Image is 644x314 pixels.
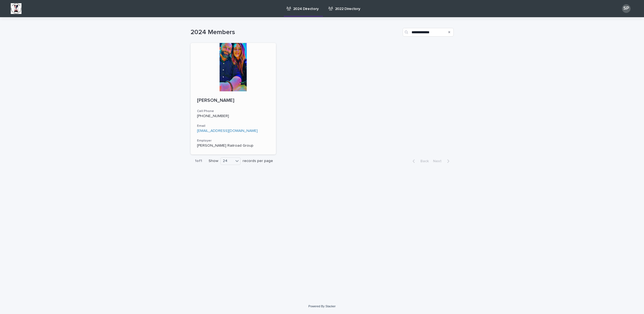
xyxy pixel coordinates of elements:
[197,129,258,133] a: [EMAIL_ADDRESS][DOMAIN_NAME]
[191,154,206,168] p: 1 of 1
[433,159,445,163] span: Next
[622,4,631,13] div: SP
[191,28,401,36] h1: 2024 Members
[221,158,234,164] div: 24
[197,109,270,113] h3: Cell Phone
[243,159,273,163] p: records per page
[197,143,270,148] p: [PERSON_NAME] Railroad Group
[431,159,454,164] button: Next
[197,114,229,118] a: [PHONE_NUMBER]
[191,43,276,154] a: [PERSON_NAME]Cell Phone[PHONE_NUMBER]Email[EMAIL_ADDRESS][DOMAIN_NAME]Employer[PERSON_NAME] Railr...
[209,159,218,163] p: Show
[197,139,270,143] h3: Employer
[197,98,270,104] p: [PERSON_NAME]
[403,28,454,37] input: Search
[11,3,21,14] img: BsxibNoaTPe9uU9VL587
[417,159,429,163] span: Back
[308,305,336,308] a: Powered By Stacker
[197,124,270,128] h3: Email
[408,159,431,164] button: Back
